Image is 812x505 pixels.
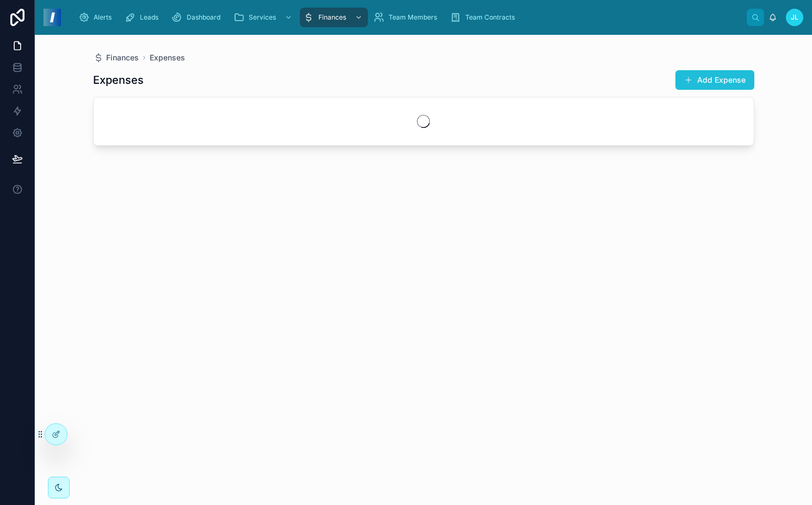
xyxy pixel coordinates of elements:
[447,8,522,27] a: Team Contracts
[44,9,61,26] img: App logo
[675,70,754,90] button: Add Expense
[389,13,437,22] span: Team Members
[93,52,139,63] a: Finances
[230,8,298,27] a: Services
[140,13,158,22] span: Leads
[150,52,185,63] a: Expenses
[187,13,220,22] span: Dashboard
[370,8,445,27] a: Team Members
[791,13,798,22] span: JL
[249,13,276,22] span: Services
[106,52,139,63] span: Finances
[93,72,144,88] h1: Expenses
[121,8,166,27] a: Leads
[168,8,228,27] a: Dashboard
[70,5,747,29] div: scrollable content
[94,13,112,22] span: Alerts
[318,13,346,22] span: Finances
[75,8,119,27] a: Alerts
[465,13,515,22] span: Team Contracts
[300,8,368,27] a: Finances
